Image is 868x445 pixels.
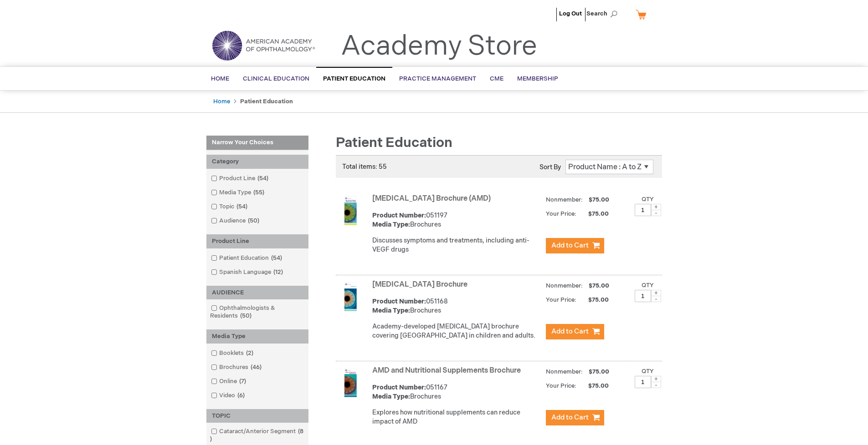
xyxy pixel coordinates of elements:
[578,210,610,217] span: $75.00
[490,75,503,82] span: CME
[336,196,365,225] img: Age-Related Macular Degeneration Brochure (AMD)
[255,175,271,182] span: 54
[551,327,589,336] span: Add to Cart
[210,428,303,443] span: 8
[206,155,308,169] div: Category
[244,349,256,357] span: 2
[587,368,611,375] span: $75.00
[213,98,230,105] a: Home
[372,280,467,289] a: [MEDICAL_DATA] Brochure
[240,98,293,105] strong: Patient Education
[234,203,250,210] span: 54
[248,364,264,371] span: 46
[372,307,410,314] strong: Media Type:
[635,290,651,302] input: Qty
[551,241,589,250] span: Add to Cart
[206,234,308,248] div: Product Line
[323,75,385,82] span: Patient Education
[237,378,248,385] span: 7
[209,188,268,197] a: Media Type55
[336,282,365,311] img: Amblyopia Brochure
[635,376,651,388] input: Qty
[336,135,452,151] span: Patient Education
[209,254,286,263] a: Patient Education54
[206,286,308,300] div: AUDIENCE
[209,304,306,320] a: Ophthalmologists & Residents50
[251,189,267,196] span: 55
[209,377,250,386] a: Online7
[206,136,308,150] strong: Narrow Your Choices
[235,392,247,399] span: 6
[546,296,576,303] strong: Your Price:
[587,282,611,289] span: $75.00
[209,174,272,183] a: Product Line54
[642,196,654,203] label: Qty
[342,163,387,171] span: Total items: 55
[546,382,576,389] strong: Your Price:
[341,30,537,63] a: Academy Store
[372,393,410,400] strong: Media Type:
[559,10,582,17] a: Log Out
[206,409,308,423] div: TOPIC
[372,297,541,315] div: 051168 Brochures
[372,383,541,401] div: 051167 Brochures
[372,366,521,375] a: AMD and Nutritional Supplements Brochure
[546,280,583,292] strong: Nonmember:
[269,254,284,262] span: 54
[206,329,308,344] div: Media Type
[209,391,248,400] a: Video6
[546,410,604,425] button: Add to Cart
[271,268,285,276] span: 12
[517,75,558,82] span: Membership
[372,408,541,426] p: Explores how nutritional supplements can reduce impact of AMD
[209,349,257,358] a: Booklets2
[399,75,476,82] span: Practice Management
[546,366,583,378] strong: Nonmember:
[246,217,262,224] span: 50
[642,282,654,289] label: Qty
[336,368,365,397] img: AMD and Nutritional Supplements Brochure
[372,298,426,305] strong: Product Number:
[539,163,561,171] label: Sort By
[209,427,306,444] a: Cataract/Anterior Segment8
[546,194,583,206] strong: Nonmember:
[238,312,254,319] span: 50
[372,221,410,228] strong: Media Type:
[372,236,541,254] p: Discusses symptoms and treatments, including anti-VEGF drugs
[587,196,611,203] span: $75.00
[211,75,229,82] span: Home
[578,382,610,389] span: $75.00
[586,5,621,23] span: Search
[551,413,589,422] span: Add to Cart
[642,368,654,375] label: Qty
[372,212,426,219] strong: Product Number:
[546,238,604,253] button: Add to Cart
[578,296,610,303] span: $75.00
[243,75,309,82] span: Clinical Education
[372,384,426,391] strong: Product Number:
[209,363,265,372] a: Brochures46
[635,204,651,216] input: Qty
[209,268,287,277] a: Spanish Language12
[546,324,604,339] button: Add to Cart
[546,210,576,217] strong: Your Price:
[372,211,541,229] div: 051197 Brochures
[372,322,541,340] p: Academy-developed [MEDICAL_DATA] brochure covering [GEOGRAPHIC_DATA] in children and adults.
[372,194,491,203] a: [MEDICAL_DATA] Brochure (AMD)
[209,202,251,211] a: Topic54
[209,217,263,225] a: Audience50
